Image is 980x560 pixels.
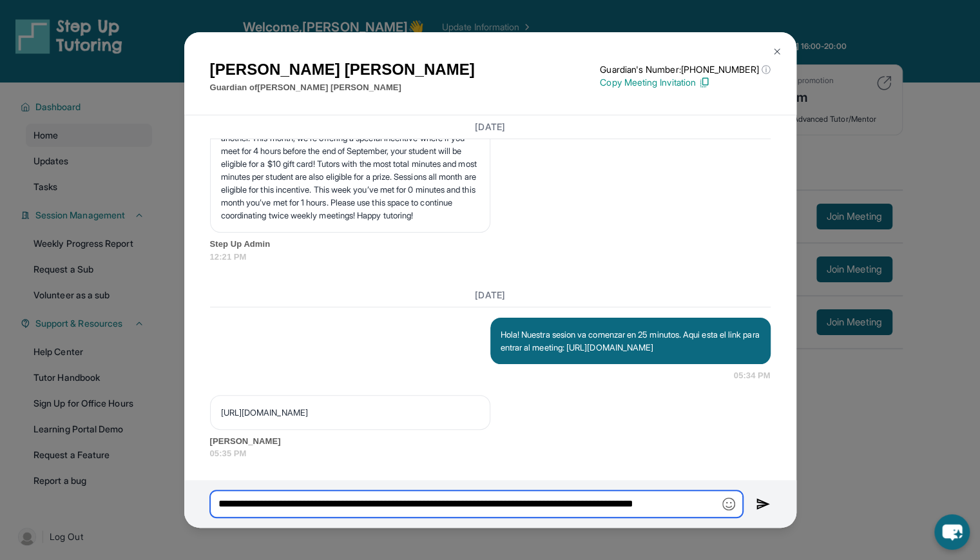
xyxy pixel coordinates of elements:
[600,76,770,89] p: Copy Meeting Invitation
[722,497,735,510] img: Emoji
[772,46,782,57] img: Close Icon
[600,63,770,76] p: Guardian's Number: [PHONE_NUMBER]
[761,63,770,76] span: ⓘ
[210,238,771,251] span: Step Up Admin
[210,435,771,448] span: [PERSON_NAME]
[698,77,710,88] img: Copy Icon
[210,58,475,81] h1: [PERSON_NAME] [PERSON_NAME]
[210,251,771,264] span: 12:21 PM
[934,514,970,550] button: chat-button
[221,406,479,419] p: [URL][DOMAIN_NAME]
[221,119,479,222] p: Hi from Step Up! We are so excited that you are matched with one another. This month, we’re offer...
[210,121,771,133] h3: [DATE]
[210,81,475,94] p: Guardian of [PERSON_NAME] [PERSON_NAME]
[210,447,771,460] span: 05:35 PM
[734,369,771,382] span: 05:34 PM
[756,496,771,512] img: Send icon
[501,328,760,354] p: Hola! Nuestra sesion va comenzar en 25 minutos. Aqui esta el link para entrar al meeting: [URL][D...
[210,289,771,302] h3: [DATE]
